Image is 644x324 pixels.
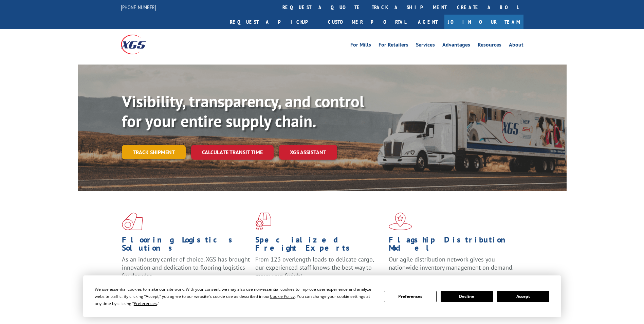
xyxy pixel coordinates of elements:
a: Agent [411,15,444,29]
a: Calculate transit time [191,145,274,160]
h1: Specialized Freight Experts [255,236,384,255]
div: Cookie Consent Prompt [83,275,561,317]
span: Preferences [134,301,157,306]
a: Request a pickup [225,15,323,29]
span: As an industry carrier of choice, XGS has brought innovation and dedication to flooring logistics... [122,255,250,280]
a: About [509,42,523,50]
img: xgs-icon-total-supply-chain-intelligence-red [122,213,143,230]
a: [PHONE_NUMBER] [121,4,156,11]
button: Preferences [384,291,436,302]
a: Services [416,42,435,50]
h1: Flagship Distribution Model [389,236,517,255]
a: XGS ASSISTANT [279,145,337,160]
a: Advantages [442,42,470,50]
span: Our agile distribution network gives you nationwide inventory management on demand. [389,255,514,271]
img: xgs-icon-flagship-distribution-model-red [389,213,412,230]
a: Customer Portal [323,15,411,29]
a: For Retailers [379,42,408,50]
button: Decline [441,291,493,302]
h1: Flooring Logistics Solutions [122,236,250,255]
span: Cookie Policy [270,293,295,299]
img: xgs-icon-focused-on-flooring-red [255,213,271,230]
a: Resources [478,42,501,50]
a: Join Our Team [444,15,523,29]
b: Visibility, transparency, and control for your entire supply chain. [122,91,364,131]
a: Track shipment [122,145,186,159]
a: For Mills [350,42,371,50]
p: From 123 overlength loads to delicate cargo, our experienced staff knows the best way to move you... [255,255,384,286]
button: Accept [497,291,549,302]
div: We use essential cookies to make our site work. With your consent, we may also use non-essential ... [95,286,376,307]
